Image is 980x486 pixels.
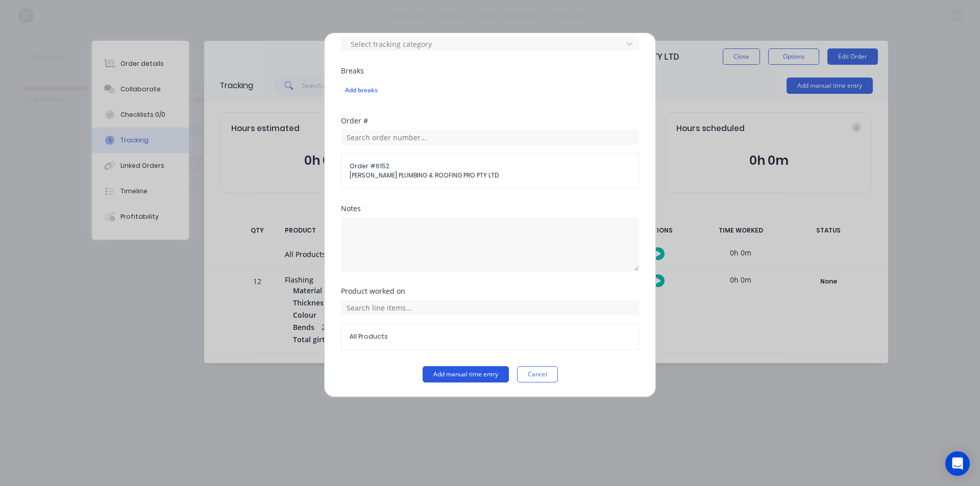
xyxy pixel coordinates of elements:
div: Notes [341,205,639,212]
div: Open Intercom Messenger [945,451,970,476]
input: Search order number... [341,130,639,145]
button: Add manual time entry [423,366,509,382]
button: Cancel [517,366,558,382]
div: Order # [341,117,639,124]
span: [PERSON_NAME] PLUMBING & ROOFING PRO PTY LTD [350,171,630,180]
span: All Products [350,332,630,341]
span: Order # 6152 [350,162,630,171]
div: Product worked on [341,288,639,295]
div: Breaks [341,67,639,74]
input: Search line items... [341,300,639,315]
div: Add breaks [345,84,635,97]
